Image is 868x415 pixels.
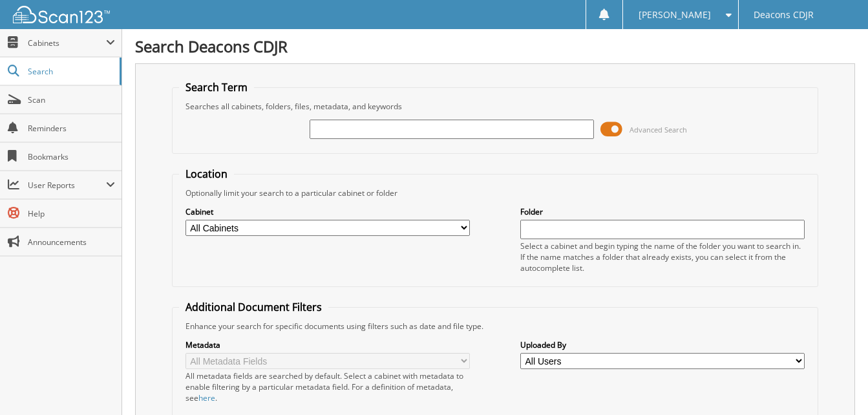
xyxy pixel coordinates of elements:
[28,94,115,105] span: Scan
[520,206,805,217] label: Folder
[135,36,855,57] h1: Search Deacons CDJR
[803,353,868,415] iframe: Chat Widget
[28,151,115,162] span: Bookmarks
[28,37,106,48] span: Cabinets
[28,123,115,134] span: Reminders
[179,101,812,112] div: Searches all cabinets, folders, files, metadata, and keywords
[179,321,812,332] div: Enhance your search for specific documents using filters such as date and file type.
[185,339,470,350] label: Metadata
[198,392,215,403] a: here
[185,370,470,403] div: All metadata fields are searched by default. Select a cabinet with metadata to enable filtering b...
[520,339,805,350] label: Uploaded By
[754,11,814,19] span: Deacons CDJR
[179,300,328,314] legend: Additional Document Filters
[630,125,687,134] span: Advanced Search
[639,11,711,19] span: [PERSON_NAME]
[179,187,812,198] div: Optionally limit your search to a particular cabinet or folder
[28,208,115,219] span: Help
[185,206,470,217] label: Cabinet
[28,237,115,248] span: Announcements
[13,6,110,23] img: scan123-logo-white.svg
[28,66,113,77] span: Search
[520,240,805,273] div: Select a cabinet and begin typing the name of the folder you want to search in. If the name match...
[179,167,234,181] legend: Location
[179,80,254,94] legend: Search Term
[28,180,106,191] span: User Reports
